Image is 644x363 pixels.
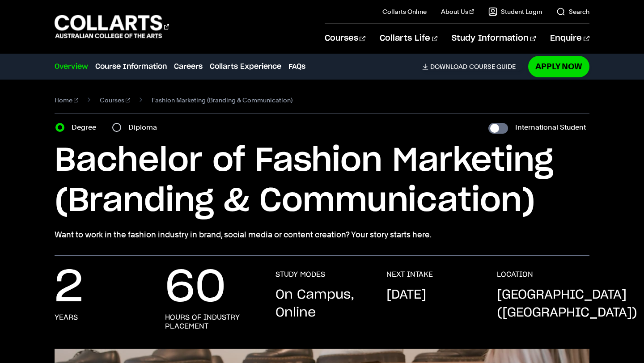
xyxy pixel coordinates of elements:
[288,61,305,72] a: FAQs
[152,94,292,106] span: Fashion Marketing (Branding & Communication)
[380,24,437,53] a: Collarts Life
[55,141,589,221] h1: Bachelor of Fashion Marketing (Branding & Communication)
[55,61,88,72] a: Overview
[556,7,589,16] a: Search
[55,313,78,322] h3: years
[95,61,167,72] a: Course Information
[386,286,426,304] p: [DATE]
[210,61,281,72] a: Collarts Experience
[275,286,368,322] p: On Campus, Online
[55,14,169,39] div: Go to homepage
[55,94,78,106] a: Home
[497,286,637,322] p: [GEOGRAPHIC_DATA] ([GEOGRAPHIC_DATA])
[386,270,433,279] h3: NEXT INTAKE
[174,61,203,72] a: Careers
[382,7,427,16] a: Collarts Online
[325,24,365,53] a: Courses
[55,228,589,241] p: Want to work in the fashion industry in brand, social media or content creation? Your story start...
[422,63,523,71] a: DownloadCourse Guide
[275,270,325,279] h3: STUDY MODES
[550,24,589,53] a: Enquire
[128,121,162,134] label: Diploma
[165,313,258,331] h3: hours of industry placement
[488,7,542,16] a: Student Login
[165,270,226,306] p: 60
[100,94,130,106] a: Courses
[515,121,586,134] label: International Student
[441,7,474,16] a: About Us
[497,270,533,279] h3: LOCATION
[528,56,589,77] a: Apply Now
[452,24,536,53] a: Study Information
[55,270,83,306] p: 2
[72,121,102,134] label: Degree
[430,63,467,71] span: Download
